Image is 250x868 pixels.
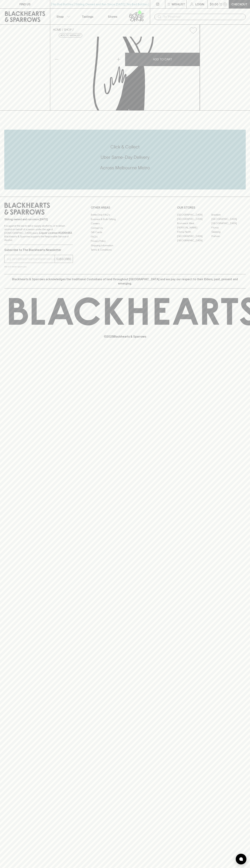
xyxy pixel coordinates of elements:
[177,225,211,230] a: [PERSON_NAME]
[100,9,125,24] a: Stores
[177,217,211,221] a: [GEOGRAPHIC_DATA]
[56,257,71,261] p: SUBSCRIBE
[188,26,198,35] button: Add to wishlist
[177,230,211,234] a: Fitzroy North
[108,14,117,19] p: Stores
[4,165,246,171] h5: Across Melbourne Metro
[53,28,61,31] a: HOME
[91,235,159,239] a: FAQ's
[231,2,247,6] p: Checkout
[19,2,31,6] p: FIND US
[239,857,243,861] img: bubble-icon
[91,243,159,248] a: Shipping Information
[4,265,73,268] p: We will never spam you
[224,3,226,5] p: 0
[55,255,73,263] button: SUBSCRIBE
[177,221,211,225] a: Brunswick West
[125,53,200,66] button: ADD TO CART
[64,28,72,31] a: SHOP
[177,205,246,210] p: OUR STORES
[59,33,82,38] button: Add to wishlist
[7,277,243,286] p: Blackhearts & Sparrows acknowledges the traditional Custodians of land throughout [GEOGRAPHIC_DAT...
[91,230,159,235] a: Gift Cards
[91,221,159,226] a: Careers
[4,248,73,252] p: Subscribe to The Blackhearts Newsletter
[153,57,172,61] p: ADD TO CART
[177,213,211,217] a: [GEOGRAPHIC_DATA]
[91,248,159,252] a: Terms & Conditions
[4,218,73,221] p: Sibling owned and run since [DATE]
[91,226,159,230] a: Contact Us
[91,205,159,210] p: OTHER AREAS
[177,234,211,238] a: [GEOGRAPHIC_DATA]
[75,9,100,24] a: Tastings
[4,154,246,160] h5: Uber Same-Day Delivery
[39,231,72,234] strong: Liquor License #32064953
[7,256,55,262] input: e.g. jane@blackheartsandsparrows.com.au
[211,213,246,217] a: Braddon
[210,2,218,6] p: $0.00
[50,37,200,110] img: Mount Zero Lemon & Thyme Mixed Olives Pouch 80g
[211,221,246,225] a: [GEOGRAPHIC_DATA]
[163,14,243,20] input: Try "Pinot noir"
[4,224,73,242] p: It is against the law to sell or supply alcohol to, or to obtain alcohol on behalf of a person un...
[91,239,159,243] a: Privacy Policy
[211,234,246,238] a: Prahran
[195,2,204,6] p: Login
[211,217,246,221] a: [GEOGRAPHIC_DATA]
[177,238,211,243] a: [GEOGRAPHIC_DATA]
[4,130,246,189] div: Call to action block
[91,217,159,221] a: Business & Bulk Gifting
[50,9,75,24] button: Shop
[56,14,64,19] p: Shop
[172,2,185,6] p: Wishlist
[91,213,159,217] a: Bottle Drop FAQ's
[82,14,93,19] p: Tastings
[211,230,246,234] a: Geelong
[211,225,246,230] a: Fitzroy
[4,144,246,150] h5: Click & Collect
